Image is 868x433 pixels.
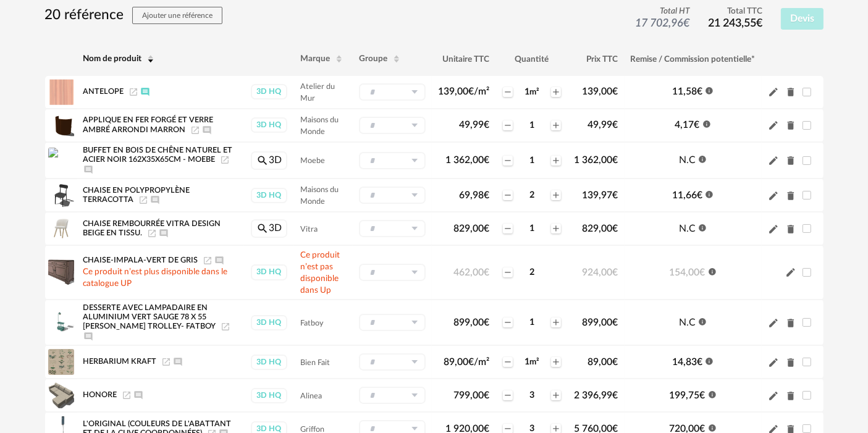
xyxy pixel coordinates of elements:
span: Plus icon [551,224,561,233]
span: 139,97 [583,190,618,200]
span: 89,00 [588,357,618,367]
a: Launch icon [147,229,157,237]
span: Desserte avec lampadaire en aluminium vert sauge 78 x 55 [PERSON_NAME] Trolley- Fatboy [83,304,216,330]
div: 3D HQ [251,188,287,203]
span: 899,00 [583,317,618,327]
img: Product pack shot [48,349,74,375]
span: N.C [679,224,696,233]
a: Launch icon [220,156,230,163]
h3: 20 référence [45,6,223,24]
img: Product pack shot [48,112,74,138]
span: Plus icon [551,317,561,327]
span: Information icon [705,189,714,199]
span: Information icon [702,119,711,128]
span: Fatboy [300,319,323,327]
span: Information icon [705,356,714,366]
span: Ajouter un commentaire [83,166,93,173]
span: Buffet en bois de chêne naturel et acier noir 162x35x65cm - Moebe [83,146,233,164]
span: € [484,190,489,200]
div: Sélectionner un groupe [359,83,426,101]
span: Ce produit n’est plus disponible dans le catalogue UP [83,267,228,288]
th: Quantité [495,43,568,76]
span: Chaise en polypropylène terracotta [83,187,190,204]
div: 2 [514,267,550,278]
span: 69,98 [459,190,489,200]
div: 1 [514,120,550,131]
span: Delete icon [785,223,796,235]
span: Plus icon [551,120,561,130]
span: € [697,190,702,200]
span: 17 702,96 [635,18,689,29]
span: € [613,357,618,367]
span: 1 362,00 [575,155,618,165]
div: 1 [514,356,550,368]
span: € [613,267,618,277]
div: 3 [514,390,550,401]
span: € [613,120,618,130]
span: Afficher/masquer le commentaire [140,88,150,95]
span: Ajouter un commentaire [159,229,169,237]
span: Plus icon [551,87,561,97]
div: Sélectionner un groupe [359,220,426,237]
span: Delete icon [785,390,796,401]
span: 199,75 [670,390,706,400]
span: Ajouter un commentaire [83,333,93,340]
span: € [613,86,618,96]
button: Devis [781,8,824,30]
span: Information icon [698,154,707,164]
span: € [683,18,689,29]
span: 11,58 [672,86,702,96]
span: Pencil icon [768,190,779,201]
span: € [697,357,702,367]
span: 89,00 [444,357,489,367]
a: 3D HQ [250,84,288,99]
span: Griffon [300,426,324,433]
span: € [484,224,489,233]
span: Magnify icon [256,155,269,165]
th: Remise / Commission potentielle* [625,43,762,76]
span: Marque [300,54,330,63]
span: € [697,86,702,96]
span: N.C [679,155,696,165]
span: Plus icon [551,390,561,400]
span: Alinea [300,392,322,400]
span: 49,99 [588,120,618,130]
span: Delete icon [785,190,796,201]
span: Herbarium Kraft [83,358,157,366]
span: N.C [679,317,696,327]
span: 154,00 [670,267,706,277]
span: Nom de produit [83,54,142,63]
span: Minus icon [503,190,513,200]
div: Sélectionner un groupe [359,314,426,331]
span: m² [529,88,539,96]
span: Information icon [698,222,707,232]
span: € [613,190,618,200]
div: Sélectionner un groupe [359,353,426,371]
div: Sélectionner un groupe [359,117,426,134]
span: Ajouter un commentaire [214,256,224,264]
span: Minus icon [503,267,513,277]
span: Maisons du Monde [300,116,339,135]
span: Delete icon [785,317,796,329]
span: Pencil icon [768,86,779,98]
span: Ajouter un commentaire [150,196,160,203]
span: € [484,267,489,277]
span: Pencil icon [768,223,779,235]
span: HONORE [83,392,117,399]
span: Ajouter un commentaire [133,392,143,399]
span: Plus icon [551,156,561,166]
span: 14,83 [672,357,702,367]
a: Launch icon [138,196,148,203]
a: Launch icon [221,323,230,330]
span: Ajouter un commentaire [173,358,183,366]
span: € [700,390,706,400]
div: 3D HQ [251,388,287,403]
span: Ajouter un commentaire [202,126,212,133]
a: Launch icon [190,126,200,133]
span: 462,00 [453,267,489,277]
th: Unitaire TTC [432,43,495,76]
span: Antelope [83,88,124,95]
span: Minus icon [503,357,513,367]
span: Minus icon [503,87,513,97]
